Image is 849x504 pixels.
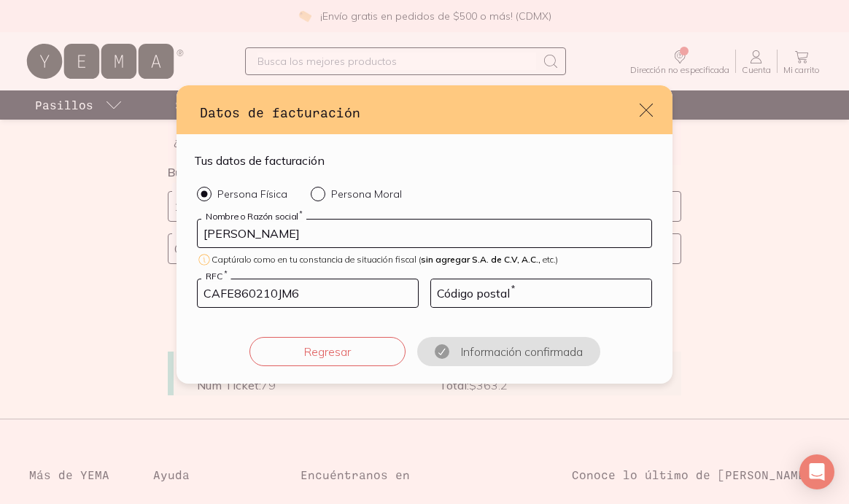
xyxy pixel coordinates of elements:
[200,103,637,122] h3: Datos de facturación
[194,152,325,169] h4: Tus datos de facturación
[212,254,558,265] span: Captúralo como en tu constancia de situación fiscal ( etc.)
[201,270,231,281] label: RFC
[177,85,672,383] div: default
[249,337,406,366] button: Regresar
[331,187,402,201] p: Persona Moral
[417,337,600,366] button: Información confirmada
[217,187,287,201] p: Persona Física
[201,210,306,221] label: Nombre o Razón social
[799,454,834,489] div: Open Intercom Messenger
[421,254,540,265] span: sin agregar S.A. de C.V, A.C.,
